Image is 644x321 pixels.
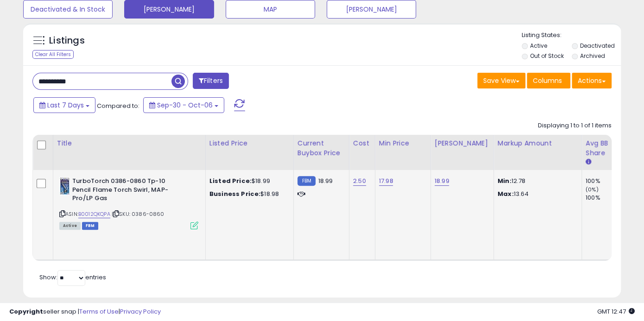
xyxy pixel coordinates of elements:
[435,176,449,186] a: 18.99
[530,42,547,50] label: Active
[9,308,161,316] div: seller snap | |
[597,307,635,316] span: 2025-10-14 12:47 GMT
[297,176,316,186] small: FBM
[353,138,371,148] div: Cost
[538,121,612,130] div: Displaying 1 to 1 of 1 items
[318,176,333,185] span: 18.99
[527,73,570,88] button: Columns
[498,138,578,148] div: Markup Amount
[586,177,623,185] div: 100%
[586,194,623,202] div: 100%
[498,176,511,185] strong: Min:
[580,42,615,50] label: Deactivated
[33,97,95,113] button: Last 7 Days
[32,50,74,59] div: Clear All Filters
[39,273,106,282] span: Show: entries
[586,186,599,193] small: (0%)
[59,222,81,230] span: All listings currently available for purchase on Amazon
[97,101,139,110] span: Compared to:
[353,176,366,186] a: 2.50
[120,307,161,316] a: Privacy Policy
[572,73,612,88] button: Actions
[9,307,43,316] strong: Copyright
[78,210,110,218] a: B0012QKQPA
[57,138,202,148] div: Title
[59,177,70,195] img: 41wXSAiV2eL._SL40_.jpg
[209,189,260,198] b: Business Price:
[193,73,229,89] button: Filters
[379,176,393,186] a: 17.98
[209,190,286,198] div: $18.98
[530,52,564,60] label: Out of Stock
[72,177,185,205] b: TurboTorch 0386-0860 Tp-10 Pencil Flame Torch Swirl, MAP-Pro/LP Gas
[209,138,290,148] div: Listed Price
[157,101,213,110] span: Sep-30 - Oct-06
[297,138,345,158] div: Current Buybox Price
[586,138,619,158] div: Avg BB Share
[82,222,99,230] span: FBM
[209,176,252,185] b: Listed Price:
[112,210,164,218] span: | SKU: 0386-0860
[435,138,490,148] div: [PERSON_NAME]
[143,97,224,113] button: Sep-30 - Oct-06
[209,177,286,185] div: $18.99
[79,307,119,316] a: Terms of Use
[522,31,621,40] p: Listing States:
[533,76,562,85] span: Columns
[59,177,198,228] div: ASIN:
[477,73,525,88] button: Save View
[49,34,85,47] h5: Listings
[580,52,605,60] label: Archived
[379,138,427,148] div: Min Price
[498,189,514,198] strong: Max:
[498,190,575,198] p: 13.64
[586,158,591,166] small: Avg BB Share.
[47,101,84,110] span: Last 7 Days
[498,177,575,185] p: 12.78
